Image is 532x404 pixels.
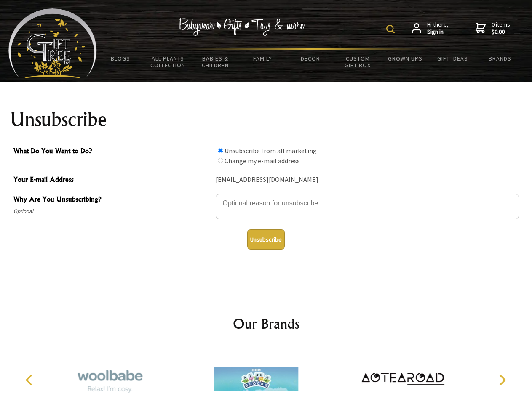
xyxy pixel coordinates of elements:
[476,21,510,36] a: 0 items$0.00
[97,50,144,67] a: BLOGS
[10,109,522,130] h1: Unsubscribe
[492,28,510,36] strong: $0.00
[386,25,395,33] img: product search
[216,173,519,186] div: [EMAIL_ADDRESS][DOMAIN_NAME]
[427,28,449,36] strong: Sign in
[216,194,519,219] textarea: Why Are You Unsubscribing?
[239,50,287,67] a: Family
[412,21,449,36] a: Hi there,Sign in
[492,21,510,36] span: 0 items
[225,157,300,165] label: Change my e-mail address
[427,21,449,36] span: Hi there,
[179,18,305,36] img: Babywear - Gifts - Toys & more
[218,158,223,163] input: What Do You Want to Do?
[476,50,524,67] a: Brands
[13,174,211,186] span: Your E-mail Address
[225,146,317,155] label: Unsubscribe from all marketing
[334,50,382,74] a: Custom Gift Box
[13,194,211,206] span: Why Are You Unsubscribing?
[13,146,211,158] span: What Do You Want to Do?
[493,371,511,389] button: Next
[247,229,285,250] button: Unsubscribe
[144,50,192,74] a: All Plants Collection
[17,314,516,334] h2: Our Brands
[192,50,239,74] a: Babies & Children
[218,148,223,153] input: What Do You Want to Do?
[8,8,97,78] img: Babyware - Gifts - Toys and more...
[286,50,334,67] a: Decor
[381,50,429,67] a: Grown Ups
[429,50,476,67] a: Gift Ideas
[13,206,211,216] span: Optional
[21,371,40,389] button: Previous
